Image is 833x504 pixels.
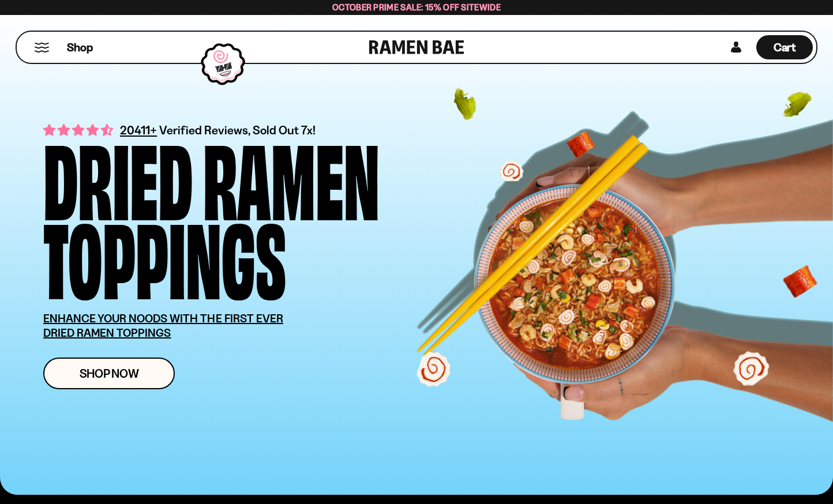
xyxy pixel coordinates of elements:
[80,367,139,379] span: Shop Now
[756,32,813,63] div: Cart
[43,215,286,294] div: Toppings
[43,311,283,340] u: ENHANCE YOUR NOODS WITH THE FIRST EVER DRIED RAMEN TOPPINGS
[203,136,380,215] div: Ramen
[332,2,501,13] span: October Prime Sale: 15% off Sitewide
[774,40,796,54] span: Cart
[67,40,93,55] span: Shop
[43,136,193,215] div: Dried
[67,35,93,59] a: Shop
[43,358,175,389] a: Shop Now
[34,43,50,52] button: Mobile Menu Trigger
